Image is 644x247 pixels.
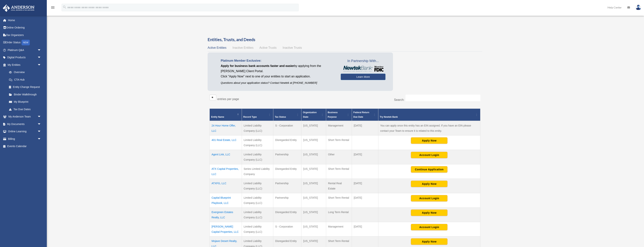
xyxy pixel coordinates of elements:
td: [US_STATE] [301,179,326,193]
span: Inactive Entities [233,46,253,49]
span: arrow_drop_down [37,54,45,61]
td: Limited Liability Company (LLC) [242,121,273,135]
a: Order StatusNEW [3,39,47,46]
td: [DATE] [352,150,378,164]
th: Organization State: Activate to sort [301,109,326,121]
a: Digital Productsarrow_drop_down [3,54,47,61]
a: My Entitiesarrow_drop_down [3,61,45,69]
td: Short Term Rental [326,164,352,179]
td: [PERSON_NAME] Capital Properties, LLC [210,222,242,236]
span: Active Entities [208,46,226,49]
div: NEW [22,40,30,45]
a: Entity Change Request [5,83,45,91]
span: arrow_drop_down [37,113,45,121]
a: Events Calendar [3,143,47,150]
th: Tax Status: Activate to sort [273,109,301,121]
button: Apply Now [411,137,447,144]
a: My Blueprint [5,98,45,106]
span: Business Purpose [328,111,338,118]
a: Account Login [411,153,447,156]
td: Short Term Rental [326,135,352,150]
td: Management [326,121,352,135]
td: Long Term Rental [326,207,352,222]
td: Disregarded Entity [273,135,301,150]
td: 401 Real Estate, LLC [210,135,242,150]
td: S - Corporation [273,222,301,236]
button: Account Login [411,152,447,158]
td: Limited Liability Company (LLC) [242,179,273,193]
span: In Partnership With... [341,58,385,64]
td: [US_STATE] [301,150,326,164]
th: Entity Name: Activate to invert sorting [210,109,242,121]
a: Online Learningarrow_drop_down [3,128,47,135]
td: Limited Liability Company (LLC) [242,222,273,236]
td: [US_STATE] [301,222,326,236]
button: Account Login [411,224,447,230]
p: Questions about your application status? Contact Newtek at [PHONE_NUMBER] [221,81,335,85]
p: Platinum Member Exclusive: [221,58,335,63]
button: Continue Application [411,166,447,173]
p: Click "Apply Now" next to one of your entities to start an application. [221,74,335,79]
a: My Documentsarrow_drop_down [3,120,47,128]
img: Anderson Advisors Platinum Portal [2,4,36,12]
p: by applying from the [PERSON_NAME] Client Portal. [221,63,335,74]
a: menu [51,7,55,10]
a: Platinum Q&Aarrow_drop_down [3,46,47,54]
label: Search: [394,98,404,101]
td: [US_STATE] [301,135,326,150]
button: Apply Now [411,181,447,187]
span: arrow_drop_down [37,128,45,135]
label: entries per page [217,97,239,101]
td: [US_STATE] [301,193,326,207]
i: search [63,5,67,9]
a: Binder Walkthrough [5,91,45,98]
div: Try Newtek Bank [380,115,475,119]
a: Tax Organizers [3,31,47,39]
a: CTA Hub [5,76,45,83]
span: arrow_drop_down [37,46,45,54]
i: menu [51,5,55,10]
th: Record Type: Activate to sort [242,109,273,121]
span: Entity Name [211,116,224,118]
td: Disregarded Entity [273,164,301,179]
span: Inactive Trusts [283,46,302,49]
button: Apply Now [411,210,447,216]
td: [DATE] [352,121,378,135]
a: Account Login [411,196,447,199]
td: Series Limited Liability Company [242,164,273,179]
td: 24 Hour Home Offer, LLC [210,121,242,135]
a: Home [3,16,47,24]
td: Management [326,222,352,236]
a: Account Login [411,225,447,228]
td: S - Corporation [273,121,301,135]
td: Capital Blueprint Playbook, LLC [210,193,242,207]
a: Overview [5,69,43,76]
td: Evergreen Estates Realty, LLC [210,207,242,222]
img: NewtekBankLogoSM.png [343,66,384,72]
td: Partnership [273,150,301,164]
a: Tax Due Dates [5,106,45,113]
td: ATX Capital Properties, LLC [210,164,242,179]
button: Account Login [411,195,447,201]
td: [DATE] [352,193,378,207]
h3: Entities, Trusts, and Deeds [208,37,482,43]
td: [US_STATE] [301,164,326,179]
span: arrow_drop_down [37,135,45,143]
span: Tax Status [275,116,286,118]
img: User Pic [636,5,641,10]
td: [DATE] [352,222,378,236]
span: Apply for business bank accounts faster and easier [221,64,294,67]
a: Billingarrow_drop_down [3,135,47,143]
span: Record Type [243,116,257,118]
th: Business Purpose: Activate to sort [326,109,352,121]
span: arrow_drop_down [37,61,45,69]
td: Other [326,150,352,164]
span: arrow_drop_down [37,120,45,128]
td: Limited Liability Company (LLC) [242,193,273,207]
td: You can apply once this entity has an EIN assigned. If you have an EIN please contact your Team t... [378,121,480,135]
td: Agent Link, LLC [210,150,242,164]
span: Organization State [303,111,317,118]
td: Short Term Rental [326,193,352,207]
td: Limited Liability Company (LLC) [242,207,273,222]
